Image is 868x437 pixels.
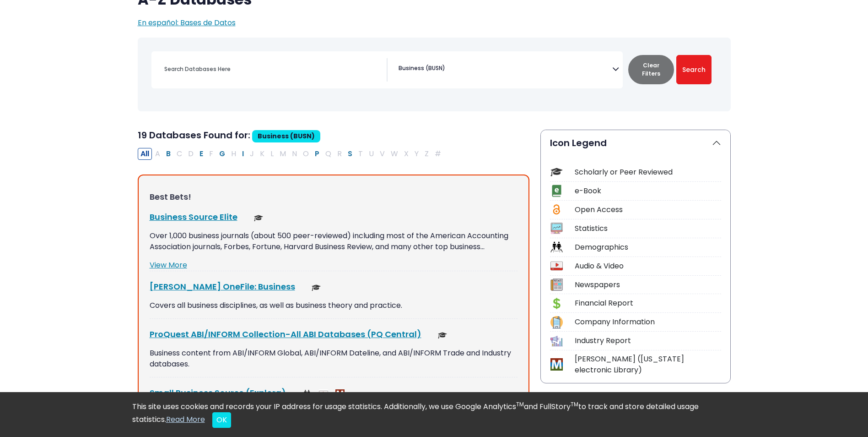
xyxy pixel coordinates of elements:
button: Filter Results S [345,148,355,160]
button: Submit for Search Results [676,55,712,84]
p: Over 1,000 business journals (about 500 peer-reviewed) including most of the American Accounting ... [150,230,518,252]
button: Icon Legend [541,130,730,156]
div: Audio & Video [575,261,721,272]
img: Demographics [302,389,312,399]
img: Icon Audio & Video [550,260,563,272]
img: Audio & Video [319,389,328,399]
sup: TM [516,400,524,408]
a: ProQuest ABI/INFORM Collection-All ABI Databases (PQ Central) [150,328,421,340]
div: Statistics [575,223,721,234]
img: Icon Open Access [551,203,562,216]
button: Filter Results P [312,148,322,160]
span: 19 Databases Found for: [138,129,250,142]
button: All [138,148,152,160]
li: Business (BUSN) [395,64,445,72]
img: Icon Industry Report [550,335,563,347]
button: Filter Results I [239,148,247,160]
a: View More [150,260,187,270]
div: This site uses cookies and records your IP address for usage statistics. Additionally, we use Goo... [132,401,736,428]
span: Business (BUSN) [399,64,445,72]
a: [PERSON_NAME] OneFile: Business [150,281,295,292]
div: Scholarly or Peer Reviewed [575,167,721,178]
sup: TM [571,400,578,408]
h3: Best Bets! [150,192,518,202]
a: Business Source Elite [150,211,237,223]
input: Search database by title or keyword [159,62,387,76]
img: Icon Financial Report [550,297,563,310]
img: Scholarly or Peer Reviewed [312,283,321,292]
img: Scholarly or Peer Reviewed [438,331,447,340]
div: Financial Report [575,298,721,309]
img: Icon MeL (Michigan electronic Library) [550,358,563,371]
nav: Search filters [138,38,731,111]
a: En español: Bases de Datos [138,17,236,28]
button: Filter Results G [216,148,228,160]
img: Icon Statistics [550,222,563,235]
img: Icon e-Book [550,185,563,197]
p: Covers all business disciplines, as well as business theory and practice. [150,300,518,311]
div: [PERSON_NAME] ([US_STATE] electronic Library) [575,354,721,376]
button: Filter Results E [197,148,206,160]
img: Icon Company Information [550,316,563,328]
div: Company Information [575,317,721,328]
img: MeL (Michigan electronic Library) [335,389,345,399]
img: Icon Newspapers [550,279,563,291]
button: Close [212,412,231,428]
div: Alpha-list to filter by first letter of database name [138,148,445,158]
div: Demographics [575,242,721,253]
button: Filter Results B [163,148,173,160]
a: Small Business Source (Explora) [150,387,286,399]
img: Scholarly or Peer Reviewed [254,213,263,223]
a: Read More [166,414,205,425]
p: Business content from ABI/INFORM Global, ABI/INFORM Dateline, and ABI/INFORM Trade and Industry d... [150,348,518,370]
div: Open Access [575,204,721,215]
div: Newspapers [575,279,721,290]
img: Icon Demographics [550,241,563,253]
button: Clear Filters [628,55,674,84]
textarea: Search [447,66,451,73]
img: Icon Scholarly or Peer Reviewed [550,166,563,178]
div: Industry Report [575,335,721,346]
div: e-Book [575,186,721,197]
span: Business (BUSN) [252,130,320,142]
